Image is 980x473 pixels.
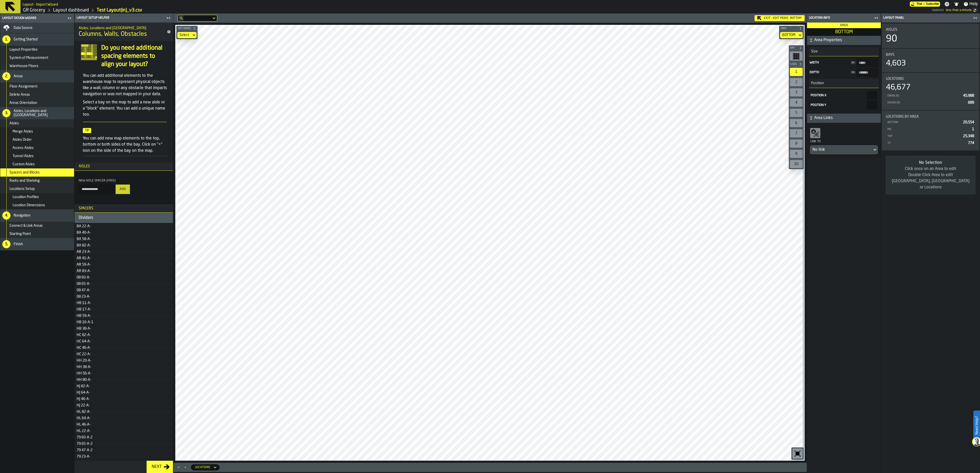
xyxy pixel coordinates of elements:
div: AR 83-A- [77,269,171,273]
div: HC 46-A- [77,346,171,350]
div: StatList-item-MA [886,126,975,133]
div: HH 56-A- [77,371,171,375]
div: TZ [887,142,966,145]
a: link-to-/wh/i/e451d98b-95f6-4604-91ff-c80219f9c36d/pricing/ [910,2,940,7]
tr: BOTTOM-BOTTOM-79-RIGHT-47-79 47-A-2 [75,447,173,453]
label: react-aria261761528-:r23e: [810,91,878,100]
div: HB 11-A- [77,301,171,305]
input: react-aria261761528-:r23g: react-aria261761528-:r23g: [867,101,877,110]
input: input-value-Width input-value-Width [856,58,878,67]
nav: Breadcrumb [23,7,477,13]
div: stat-Locations [882,73,979,110]
tr: BOTTOM-BOTTOM-AR-LEFT-83-AR 83-A- [75,268,173,274]
div: AR 59-A- [77,263,171,267]
span: Updated: [932,8,944,12]
div: HC 64-A- [77,339,171,343]
tr: BOTTOM-BOTTOM-HC-LEFT-82-HC 82-A- [75,332,173,338]
span: Bays [886,53,894,57]
div: BOTTOM [887,121,961,124]
span: 1 [972,127,974,131]
tr: BOTTOM-BOTTOM-BA-RIGHT-22-BA 22-A- [75,223,173,229]
button: button- [807,36,881,45]
span: BOTTOM [808,29,880,35]
li: menu Tunnel Aisles [0,152,74,160]
div: BA 22-A- [77,224,171,228]
p: You can add additional elements to the warehouse map to represent physical objects like a wall, c... [83,73,167,97]
span: Tip [83,128,91,133]
div: HJ 64-A- [77,391,171,395]
label: input-value-Width [809,58,879,67]
li: menu Racks and Shelving [0,177,74,185]
label: button-toolbar-New Aisle Spacer (Free) [79,179,130,194]
span: Finish [14,242,23,246]
div: button-toolbar-undefined [789,87,804,98]
header: Location Info [807,14,881,23]
div: HJ 82-A- [77,384,171,388]
div: input-question-Do you need additional spacing elements to align your layout? [77,44,171,69]
div: button-toolbar-undefined [789,118,804,128]
div: 08 83-A- [77,275,171,279]
div: stat-Bays [882,49,979,72]
li: menu Access Aisles [0,144,74,152]
span: 689 [968,101,974,104]
span: Spacers and Blocks [9,170,40,175]
tr: BOTTOM-BOTTOM-79-RIGHT-65-79 65-A-2 [75,440,173,447]
div: HL 82-A- [77,410,171,414]
tr: BOTTOM-BOTTOM-08-RIGHT-65-08 65-A- [75,281,173,287]
div: HJ 46-A- [77,397,171,401]
svg: Reset zoom and position [793,449,802,458]
span: Data Source [14,26,33,30]
div: Click once on an Area to edit Double-Click Area to edit [GEOGRAPHIC_DATA], [GEOGRAPHIC_DATA] or L... [890,166,972,190]
label: button-toggle-Help [961,1,980,7]
tr: BOTTOM-BOTTOM-HL-LEFT-64-HL 64-A- [75,415,173,421]
div: button-toolbar-undefined [789,149,804,159]
a: link-to-/wh/i/e451d98b-95f6-4604-91ff-c80219f9c36d/import/layout/5f9a6729-f21b-497c-b91e-35f35815... [97,7,142,13]
header: Layout Setup Helper [75,14,173,23]
div: 9 [790,150,803,158]
div: button-toolbar-undefined [789,159,804,169]
div: Link toDropdownMenuValue- [810,127,878,154]
span: Position [809,81,824,85]
div: 4 [790,99,803,107]
label: input-value-Depth [809,68,879,77]
div: 5. [2,240,11,248]
div: Location Info [808,16,873,20]
div: HC 22-A- [77,352,171,356]
tr: BOTTOM-BOTTOM-08-RIGHT-47-08 47-A- [75,287,173,293]
div: 1. [2,35,11,44]
span: Position X [811,94,826,97]
span: 774 [968,141,974,145]
span: Area [840,24,848,27]
tr: BOTTOM-BOTTOM-BA-RIGHT-58-BA 58-A- [75,236,173,242]
div: Title [886,53,975,57]
tr: BOTTOM-BOTTOM-BA-RIGHT-82-BA 82-A- [75,242,173,249]
tr: BOTTOM-BOTTOM-79-RIGHT-83-79 83-A-2 [75,434,173,440]
div: 7 [790,129,803,137]
label: button-toggle-Close me [873,15,880,21]
span: Area Links [814,115,880,121]
div: HB 59-A- [77,314,171,318]
span: Help [969,1,978,7]
tr: BOTTOM-BOTTOM-AR-LEFT-59-AR 59-A- [75,261,173,268]
tr: BOTTOM-BOTTOM-HH-RIGHT-20-HH 20-A- [75,357,173,364]
div: DropdownMenuValue- [812,147,870,153]
tr: BOTTOM-BOTTOM-HJ-LEFT-22-HJ 22-A- [75,402,173,408]
tr: BOTTOM-BOTTOM-79-RIGHT-23-79 23-A- [75,453,173,460]
div: HL 22-A- [77,429,171,433]
span: Areas [14,74,23,78]
div: button-toolbar-undefined [789,98,804,108]
div: 4,603 [886,59,906,68]
span: Layout Properties [9,48,38,52]
span: ) [854,71,855,74]
span: Aisles [75,164,90,168]
li: menu Connect & Link Areas [0,222,74,230]
tr: BOTTOM-BOTTOM-HC-LEFT-22-HC 22-A- [75,351,173,357]
button: Minimize [182,465,188,470]
div: Title [886,115,975,119]
div: StatList-item-Enabled [886,92,975,99]
div: BA 40-A- [77,231,171,235]
tr: BOTTOM-BOTTOM-HJ-LEFT-64-HJ 64-A- [75,389,173,396]
span: Access Aisles [13,146,34,150]
div: Exit - Edit Mode: [754,15,805,21]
